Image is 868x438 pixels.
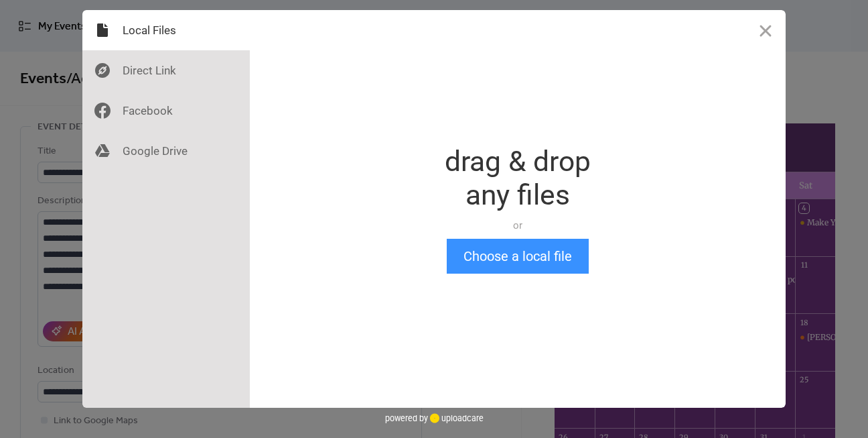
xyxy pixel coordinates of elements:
[82,131,250,171] div: Google Drive
[428,413,484,423] a: uploadcare
[745,10,786,50] button: Close
[385,408,484,428] div: powered by
[445,219,591,232] div: or
[82,91,250,131] div: Facebook
[445,145,591,212] div: drag & drop any files
[447,239,589,274] button: Choose a local file
[82,10,250,50] div: Local Files
[82,50,250,91] div: Direct Link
